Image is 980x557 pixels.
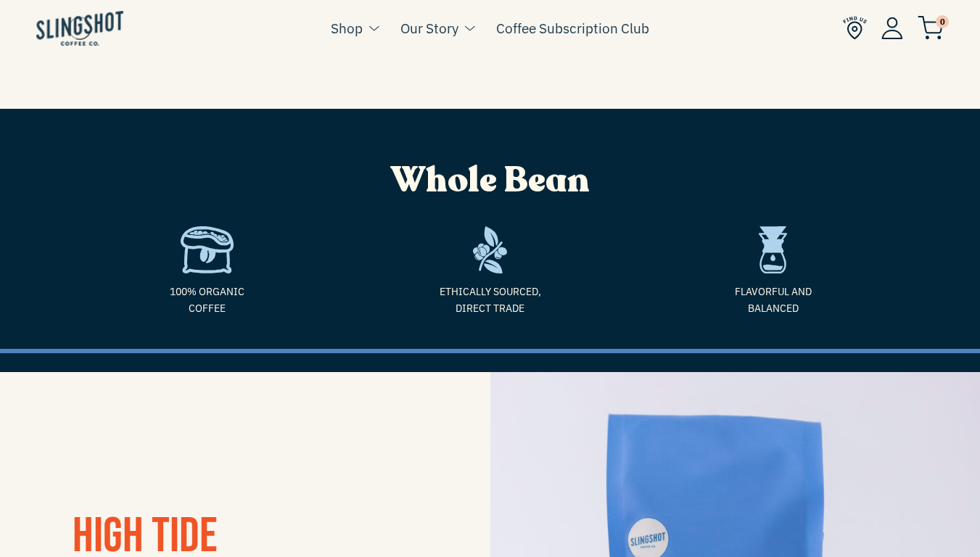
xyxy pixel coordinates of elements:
[759,226,788,273] img: drip-1635975560969.svg
[77,284,338,316] span: 100% Organic Coffee
[331,17,363,39] a: Shop
[400,17,458,39] a: Our Story
[843,16,867,40] img: Find Us
[391,157,590,204] span: Whole Bean
[881,17,903,39] img: Account
[918,16,944,40] img: cart
[918,19,944,36] a: 0
[473,226,507,273] img: frame-1635784469962.svg
[360,284,621,316] span: Ethically Sourced, Direct Trade
[936,15,949,28] span: 0
[496,17,649,39] a: Coffee Subscription Club
[643,284,904,316] span: Flavorful and Balanced
[181,226,233,273] img: coffee-1635975492010.svg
